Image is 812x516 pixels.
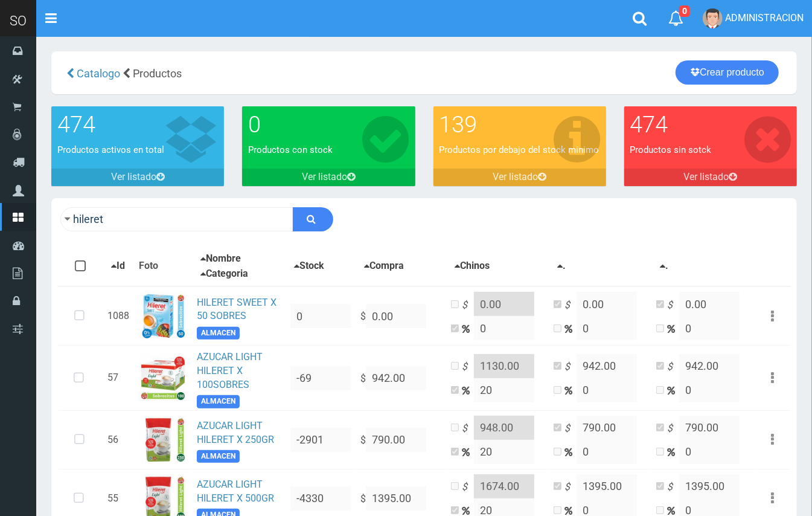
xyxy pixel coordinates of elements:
[290,259,328,274] button: Stock
[107,259,129,274] button: Id
[57,144,164,155] font: Productos activos en total
[667,480,679,494] i: $
[302,171,347,182] font: Ver listado
[564,360,577,374] i: $
[703,8,723,28] img: User Image
[462,422,474,436] i: $
[725,12,804,24] span: ADMINISTRACION
[197,395,240,408] span: ALMACEN
[630,111,668,138] font: 474
[656,259,672,274] button: .
[197,327,240,340] span: ALMACEN
[667,422,679,436] i: $
[139,416,187,464] img: ...
[77,67,120,80] span: Catalogo
[676,60,779,85] a: Crear producto
[197,297,277,322] a: HILERET SWEET X 50 SOBRES
[60,207,293,231] input: Ingrese su busqueda
[564,422,577,436] i: $
[433,169,606,186] a: Ver listado
[462,480,474,494] i: $
[356,410,446,469] td: $
[139,354,187,402] img: ...
[667,298,679,312] i: $
[197,450,240,463] span: ALMACEN
[440,144,599,155] font: Productos por debajo del stock minimo
[197,351,263,390] a: AZUCAR LIGHT HILERET X 100SOBRES
[462,360,474,374] i: $
[683,171,729,182] font: Ver listado
[197,251,245,266] button: Nombre
[74,67,120,80] a: Catalogo
[197,420,274,445] a: AZUCAR LIGHT HILERET X 250GR
[679,5,690,17] span: 0
[248,144,333,155] font: Productos con stock
[103,286,134,346] td: 1088
[440,111,478,138] font: 139
[242,169,415,186] a: Ver listado
[133,67,182,80] span: Productos
[462,298,474,312] i: $
[451,259,493,274] button: Chinos
[564,298,577,312] i: $
[493,171,538,182] font: Ver listado
[51,169,224,186] a: Ver listado
[103,346,134,411] td: 57
[667,360,679,374] i: $
[624,169,797,186] a: Ver listado
[134,247,192,287] th: Foto
[57,111,95,138] font: 474
[554,259,569,274] button: .
[197,479,274,504] a: AZUCAR LIGHT HILERET X 500GR
[139,292,187,340] img: ...
[197,266,252,282] button: Categoria
[360,259,408,274] button: Compra
[630,144,712,155] font: Productos sin sotck
[564,480,577,494] i: $
[356,346,446,411] td: $
[356,286,446,346] td: $
[111,171,156,182] font: Ver listado
[248,111,261,138] font: 0
[103,410,134,469] td: 56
